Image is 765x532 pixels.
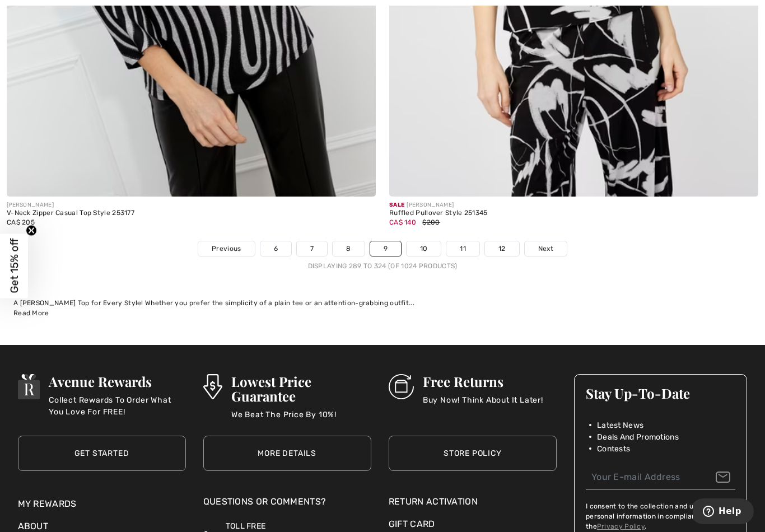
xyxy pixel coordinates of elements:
[231,374,371,403] h3: Lowest Price Guarantee
[538,244,553,254] span: Next
[389,201,488,209] div: [PERSON_NAME]
[26,225,37,236] button: Close teaser
[370,241,401,256] a: 9
[389,218,416,226] span: CA$ 140
[389,436,557,471] a: Store Policy
[212,244,241,254] span: Previous
[693,498,754,526] iframe: Opens a widget where you can find more information
[597,522,645,530] a: Privacy Policy
[389,495,557,508] a: Return Activation
[446,241,479,256] a: 11
[198,241,254,256] a: Previous
[423,374,543,389] h3: Free Returns
[49,374,185,389] h3: Avenue Rewards
[8,239,21,293] span: Get 15% off
[389,202,404,208] span: Sale
[18,436,186,471] a: Get Started
[586,465,736,490] input: Your E-mail Address
[203,436,371,471] a: More Details
[389,374,414,399] img: Free Returns
[586,501,736,531] label: I consent to the collection and use of my personal information in compliance with the .
[597,419,643,431] span: Latest News
[597,431,679,443] span: Deals And Promotions
[7,218,35,226] span: CA$ 205
[422,218,440,226] span: $200
[18,374,40,399] img: Avenue Rewards
[49,394,185,417] p: Collect Rewards To Order What You Love For FREE!
[7,201,134,209] div: [PERSON_NAME]
[13,298,752,308] div: A [PERSON_NAME] Top for Every Style! Whether you prefer the simplicity of a plain tee or an atten...
[13,309,49,317] span: Read More
[586,386,736,400] h3: Stay Up-To-Date
[231,409,371,431] p: We Beat The Price By 10%!
[7,209,134,217] div: V-Neck Zipper Casual Top Style 253177
[597,443,630,455] span: Contests
[203,374,222,399] img: Lowest Price Guarantee
[407,241,441,256] a: 10
[485,241,519,256] a: 12
[389,517,557,531] a: Gift Card
[525,241,567,256] a: Next
[18,498,77,509] a: My Rewards
[423,394,543,417] p: Buy Now! Think About It Later!
[203,495,371,514] div: Questions or Comments?
[260,241,291,256] a: 6
[333,241,364,256] a: 8
[297,241,327,256] a: 7
[389,209,488,217] div: Ruffled Pullover Style 251345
